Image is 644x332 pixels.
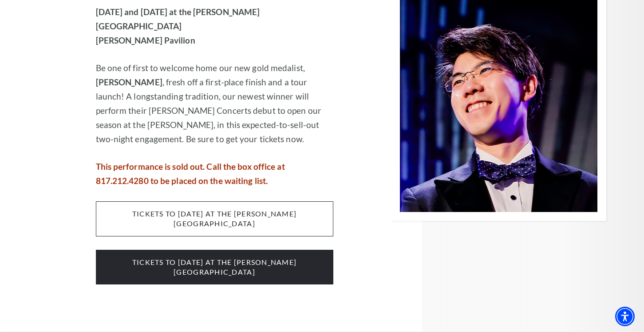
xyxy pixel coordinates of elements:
[96,250,333,285] span: Tickets to [DATE] at the [PERSON_NAME][GEOGRAPHIC_DATA]
[96,61,333,146] p: Be one of first to welcome home our new gold medalist, , fresh off a first-place finish and a tou...
[96,7,260,45] strong: [DATE] and [DATE] at the [PERSON_NAME][GEOGRAPHIC_DATA] [PERSON_NAME] Pavilion
[96,77,162,87] strong: [PERSON_NAME]
[96,161,285,186] strong: This performance is sold out. Call the box office at 817.212.4280 to be placed on the waiting list.
[615,307,635,326] div: Accessibility Menu
[96,201,333,236] span: tickets to [DATE] at the [PERSON_NAME][GEOGRAPHIC_DATA]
